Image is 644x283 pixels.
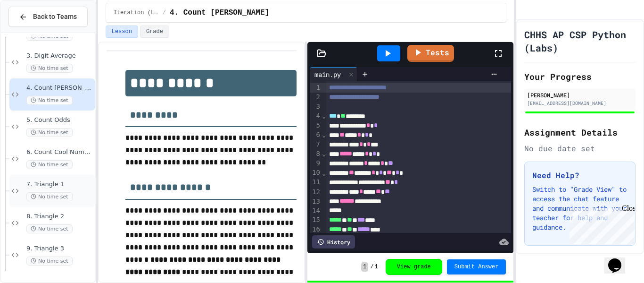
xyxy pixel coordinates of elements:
[163,9,166,17] span: /
[310,149,322,159] div: 8
[312,235,355,249] div: History
[310,93,322,102] div: 2
[322,112,326,120] span: Fold line
[447,259,506,274] button: Submit Answer
[26,116,93,124] span: 5. Count Odds
[26,160,73,169] span: No time set
[322,169,326,177] span: Fold line
[524,143,636,154] div: No due date set
[604,245,635,274] iframe: chat widget
[310,178,322,187] div: 11
[170,7,269,18] span: 4. Count Evens
[8,7,88,27] button: Back to Teams
[26,52,93,60] span: 3. Digit Average
[375,263,378,271] span: 1
[310,206,322,216] div: 14
[322,131,326,138] span: Fold line
[310,67,357,81] div: main.py
[4,4,65,60] div: Chat with us now!Close
[26,192,73,201] span: No time set
[26,128,73,137] span: No time set
[407,45,454,62] a: Tests
[310,225,322,234] div: 16
[386,259,442,275] button: View grade
[26,96,73,105] span: No time set
[310,83,322,93] div: 1
[310,102,322,111] div: 3
[524,126,636,139] h2: Assignment Details
[361,262,368,272] span: 1
[310,130,322,140] div: 6
[140,26,169,38] button: Grade
[322,150,326,157] span: Fold line
[310,168,322,178] div: 10
[26,213,93,221] span: 8. Triangle 2
[33,12,77,22] span: Back to Teams
[524,70,636,83] h2: Your Progress
[310,215,322,225] div: 15
[532,185,627,232] p: Switch to "Grade View" to access the chat feature and communicate with your teacher for help and ...
[26,180,93,189] span: 7. Triangle 1
[524,28,636,54] h1: CHHS AP CSP Python (Labs)
[26,257,73,266] span: No time set
[310,197,322,206] div: 13
[532,170,627,181] h3: Need Help?
[566,204,635,244] iframe: chat widget
[26,148,93,156] span: 6. Count Cool Numbers
[106,26,138,38] button: Lesson
[26,64,73,73] span: No time set
[370,263,373,271] span: /
[26,245,93,253] span: 9. Triangle 3
[527,100,633,107] div: [EMAIL_ADDRESS][DOMAIN_NAME]
[310,69,346,79] div: main.py
[26,84,93,92] span: 4. Count [PERSON_NAME]
[454,263,499,271] span: Submit Answer
[310,140,322,149] div: 7
[527,91,633,99] div: [PERSON_NAME]
[310,159,322,168] div: 9
[310,111,322,121] div: 4
[26,224,73,233] span: No time set
[310,188,322,197] div: 12
[310,121,322,130] div: 5
[114,9,159,17] span: Iteration (Loops)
